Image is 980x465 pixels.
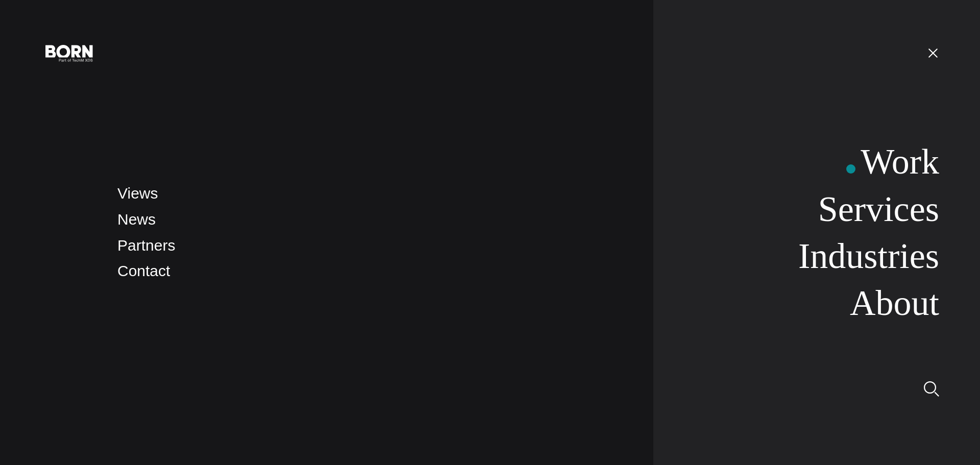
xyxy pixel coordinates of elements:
a: Services [818,189,939,229]
a: Contact [117,262,170,279]
a: Work [861,142,939,181]
img: Search [924,381,939,397]
a: Partners [117,237,175,254]
a: News [117,211,156,228]
a: Views [117,185,158,202]
a: Industries [798,236,939,276]
button: Open [921,42,945,63]
a: About [850,283,939,323]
